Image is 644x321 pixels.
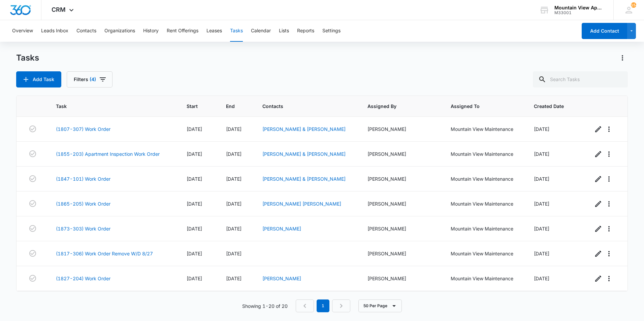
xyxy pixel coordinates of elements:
button: Lists [279,20,289,42]
span: [DATE] [187,201,202,207]
em: 1 [317,299,329,312]
div: [PERSON_NAME] [367,200,434,207]
h1: Tasks [16,53,39,63]
button: Settings [322,20,341,42]
span: [DATE] [187,276,202,281]
span: (4) [90,77,96,82]
a: (1807-307) Work Order [56,126,110,133]
span: [DATE] [187,226,202,231]
button: Tasks [230,20,243,42]
button: Organizations [104,20,135,42]
span: Assigned By [367,103,425,110]
div: Mountain View Maintenance [451,126,518,133]
div: Mountain View Maintenance [451,175,518,182]
span: Contacts [262,103,342,110]
div: [PERSON_NAME] [367,225,434,232]
span: [DATE] [226,251,241,256]
span: [DATE] [534,176,549,182]
button: Add Task [16,71,61,87]
a: (1855-203) Apartment Inspection Work Order [56,150,160,157]
button: Filters(4) [67,71,112,87]
div: Mountain View Maintenance [451,200,518,207]
span: [DATE] [534,226,549,231]
div: [PERSON_NAME] [367,150,434,157]
span: CRM [52,6,66,13]
div: [PERSON_NAME] [367,175,434,182]
button: Calendar [251,20,271,42]
div: account id [554,10,604,15]
span: [DATE] [226,126,241,132]
a: [PERSON_NAME] [262,276,301,281]
div: account name [554,5,604,10]
span: [DATE] [226,151,241,157]
a: [PERSON_NAME] [262,226,301,231]
span: [DATE] [187,126,202,132]
span: [DATE] [534,151,549,157]
a: [PERSON_NAME] & [PERSON_NAME] [262,126,346,132]
button: Contacts [76,20,96,42]
div: Mountain View Maintenance [451,250,518,257]
span: [DATE] [187,176,202,182]
button: Reports [297,20,314,42]
span: [DATE] [534,251,549,256]
span: [DATE] [187,151,202,157]
span: [DATE] [534,126,549,132]
div: notifications count [631,2,636,8]
input: Search Tasks [533,71,628,87]
div: Mountain View Maintenance [451,225,518,232]
div: Mountain View Maintenance [451,150,518,157]
span: [DATE] [226,201,241,207]
a: [PERSON_NAME] & [PERSON_NAME] [262,176,346,182]
button: Leases [206,20,222,42]
p: Showing 1-20 of 20 [242,302,288,310]
div: [PERSON_NAME] [367,250,434,257]
a: [PERSON_NAME] [PERSON_NAME] [262,201,341,207]
span: [DATE] [187,251,202,256]
button: Actions [617,52,628,63]
button: 50 Per Page [358,299,402,312]
span: [DATE] [534,201,549,207]
button: Overview [12,20,33,42]
span: End [226,103,237,110]
span: Task [56,103,161,110]
span: [DATE] [534,276,549,281]
button: Add Contact [582,23,627,39]
span: Start [187,103,200,110]
span: Created Date [534,103,567,110]
a: (1817-306) Work Order Remove W/D 8/27 [56,250,153,257]
button: Leads Inbox [41,20,68,42]
button: History [143,20,159,42]
span: [DATE] [226,176,241,182]
button: Rent Offerings [167,20,198,42]
div: [PERSON_NAME] [367,275,434,282]
span: 154 [631,2,636,8]
div: [PERSON_NAME] [367,126,434,133]
a: (1873-303) Work Order [56,225,110,232]
span: [DATE] [226,276,241,281]
span: Assigned To [451,103,508,110]
a: [PERSON_NAME] & [PERSON_NAME] [262,151,346,157]
a: (1827-204) Work Order [56,275,110,282]
a: (1865-205) Work Order [56,200,110,207]
span: [DATE] [226,226,241,231]
nav: Pagination [296,299,350,312]
a: (1847-101) Work Order [56,175,110,182]
div: Mountain View Maintenance [451,275,518,282]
